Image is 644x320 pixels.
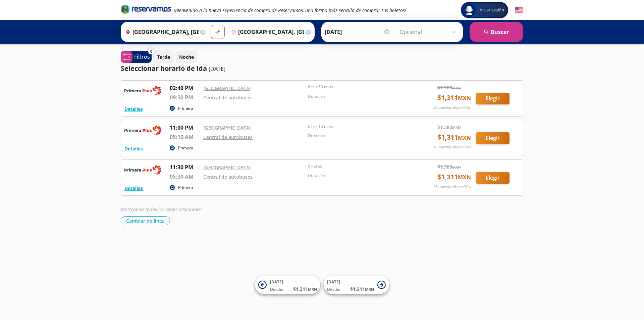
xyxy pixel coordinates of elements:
[399,24,460,40] input: Opcional
[308,173,409,179] p: Duración
[157,53,170,60] p: Tarde
[308,133,409,139] p: Duración
[170,173,200,181] p: 05:30 AM
[308,93,409,99] p: Duración
[121,206,203,213] em: Mostrando todos los viajes disponibles
[433,184,471,190] p: 28 asientos disponibles
[170,124,200,132] p: 11:00 PM
[255,276,320,294] button: [DATE]Desde:$1,311MXN
[470,22,523,42] button: Buscar
[175,50,198,63] button: Noche
[174,7,406,13] em: ¡Bienvenido a la nueva experiencia de compra de Reservamos, una forma más sencilla de comprar tus...
[150,49,152,54] span: 0
[365,287,374,292] small: MXN
[270,279,283,285] span: [DATE]
[124,145,143,152] button: Detalles
[270,286,283,292] span: Desde:
[178,105,193,111] p: Primera
[308,287,317,292] small: MXN
[437,172,471,182] span: $ 1,311
[124,105,143,112] button: Detalles
[308,124,409,130] p: 6 hrs 10 mins
[458,134,471,141] small: MXN
[203,85,251,91] a: [GEOGRAPHIC_DATA]
[437,163,461,170] span: $ 1,380
[209,65,225,73] p: [DATE]
[124,84,161,97] img: RESERVAMOS
[134,53,150,61] p: Filtros
[327,279,340,285] span: [DATE]
[458,174,471,181] small: MXN
[476,132,509,144] button: Elegir
[458,94,471,102] small: MXN
[170,93,200,101] p: 09:30 PM
[308,84,409,90] p: 6 hrs 50 mins
[121,51,152,63] button: 0Filtros
[121,63,207,74] p: Seleccionar horario de ida
[178,185,193,191] p: Primera
[228,24,304,40] input: Buscar Destino
[515,6,523,14] button: English
[293,285,317,292] span: $ 1,311
[203,134,253,140] a: Central de autobuses
[452,125,461,130] small: MXN
[203,125,251,131] a: [GEOGRAPHIC_DATA]
[179,53,194,60] p: Noche
[123,24,199,40] input: Buscar Origen
[437,93,471,103] span: $ 1,311
[203,174,253,180] a: Central de autobuses
[324,276,389,294] button: [DATE]Desde:$1,311MXN
[203,164,251,171] a: [GEOGRAPHIC_DATA]
[433,144,471,150] p: 16 asientos disponibles
[325,24,390,40] input: Elegir Fecha
[308,163,409,169] p: 6 horas
[170,133,200,141] p: 05:10 AM
[124,124,161,137] img: RESERVAMOS
[452,85,461,90] small: MXN
[433,105,471,110] p: 20 asientos disponibles
[476,7,507,13] span: Iniciar sesión
[350,285,374,292] span: $ 1,311
[121,4,171,16] a: Brand Logo
[121,216,170,225] button: Cambiar de línea
[178,145,193,151] p: Primera
[452,165,461,170] small: MXN
[121,4,171,14] i: Brand Logo
[153,50,174,63] button: Tarde
[476,172,509,184] button: Elegir
[327,286,340,292] span: Desde:
[437,84,461,91] span: $ 1,380
[124,185,143,192] button: Detalles
[203,94,253,101] a: Central de autobuses
[170,163,200,171] p: 11:30 PM
[124,163,161,177] img: RESERVAMOS
[476,93,509,104] button: Elegir
[170,84,200,92] p: 02:40 PM
[437,124,461,131] span: $ 1,380
[437,132,471,142] span: $ 1,311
